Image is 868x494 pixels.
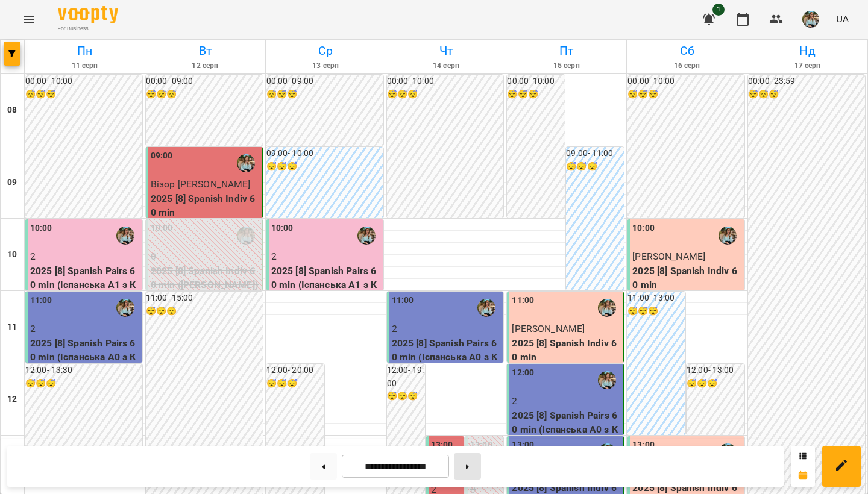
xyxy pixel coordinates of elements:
[271,249,380,264] p: 2
[30,336,139,379] p: 2025 [8] Spanish Pairs 60 min (Іспанська А0 з Киречук - парне )
[146,75,263,88] h6: 00:00 - 09:00
[58,25,118,33] span: For Business
[507,88,565,101] h6: 😴😴😴
[7,393,17,406] h6: 12
[266,364,324,377] h6: 12:00 - 20:00
[27,60,143,72] h6: 11 серп
[687,364,744,377] h6: 12:00 - 13:00
[387,364,425,390] h6: 12:00 - 19:00
[508,42,624,60] h6: Пт
[151,264,260,292] p: 2025 [8] Spanish Indiv 60 min ([PERSON_NAME])
[388,42,505,60] h6: Чт
[147,60,263,72] h6: 12 серп
[477,299,495,317] img: Киречук Валерія Володимирівна (і)
[392,322,501,336] p: 2
[146,305,263,318] h6: 😴😴😴
[392,294,414,307] label: 11:00
[387,88,504,101] h6: 😴😴😴
[7,104,17,117] h6: 08
[598,299,616,317] img: Киречук Валерія Володимирівна (і)
[25,364,142,377] h6: 12:00 - 13:30
[831,8,854,30] button: UA
[14,5,43,34] button: Menu
[30,294,52,307] label: 11:00
[627,88,744,101] h6: 😴😴😴
[512,336,621,364] p: 2025 [8] Spanish Indiv 60 min
[802,11,819,28] img: 856b7ccd7d7b6bcc05e1771fbbe895a7.jfif
[151,222,173,235] label: 10:00
[268,60,384,72] h6: 13 серп
[30,264,139,320] p: 2025 [8] Spanish Pairs 60 min (Іспанська А1 з Киречук - пара [PERSON_NAME] )
[25,75,142,88] h6: 00:00 - 10:00
[749,42,866,60] h6: Нд
[387,390,425,403] h6: 😴😴😴
[748,75,865,88] h6: 00:00 - 23:59
[116,299,134,317] img: Киречук Валерія Володимирівна (і)
[271,222,294,235] label: 10:00
[627,292,685,305] h6: 11:00 - 13:00
[566,147,624,160] h6: 09:00 - 11:00
[271,264,380,320] p: 2025 [8] Spanish Pairs 60 min (Іспанська А1 з Киречук - пара [PERSON_NAME] )
[7,176,17,189] h6: 09
[598,371,616,389] img: Киречук Валерія Володимирівна (і)
[7,320,17,334] h6: 11
[629,60,745,72] h6: 16 серп
[512,323,585,334] span: [PERSON_NAME]
[25,377,142,390] h6: 😴😴😴
[748,88,865,101] h6: 😴😴😴
[266,377,324,390] h6: 😴😴😴
[25,88,142,101] h6: 😴😴😴
[512,394,621,408] p: 2
[687,377,744,390] h6: 😴😴😴
[512,294,534,307] label: 11:00
[357,227,376,245] img: Киречук Валерія Володимирівна (і)
[566,160,624,174] h6: 😴😴😴
[7,248,17,261] h6: 10
[749,60,866,72] h6: 17 серп
[632,251,705,262] span: [PERSON_NAME]
[147,42,263,60] h6: Вт
[30,249,139,264] p: 2
[388,60,505,72] h6: 14 серп
[512,366,534,380] label: 12:00
[27,42,143,60] h6: Пн
[507,75,565,88] h6: 00:00 - 10:00
[627,305,685,318] h6: 😴😴😴
[151,178,251,190] span: Візор [PERSON_NAME]
[392,336,501,379] p: 2025 [8] Spanish Pairs 60 min (Іспанська А0 з Киречук - парне )
[151,192,260,220] p: 2025 [8] Spanish Indiv 60 min
[30,322,139,336] p: 2
[508,60,624,72] h6: 15 серп
[387,75,504,88] h6: 00:00 - 10:00
[266,160,383,174] h6: 😴😴😴
[30,222,52,235] label: 10:00
[266,88,383,101] h6: 😴😴😴
[512,408,621,451] p: 2025 [8] Spanish Pairs 60 min (Іспанська А0 з Киречук - парне )
[237,227,255,245] img: Киречук Валерія Володимирівна (і)
[712,4,725,16] span: 1
[151,149,173,163] label: 09:00
[237,154,255,172] img: Киречук Валерія Володимирівна (і)
[719,227,737,245] img: Киречук Валерія Володимирівна (і)
[268,42,384,60] h6: Ср
[266,147,383,160] h6: 09:00 - 10:00
[266,75,383,88] h6: 00:00 - 09:00
[116,227,134,245] img: Киречук Валерія Володимирівна (і)
[627,75,744,88] h6: 00:00 - 10:00
[146,88,263,101] h6: 😴😴😴
[836,13,849,25] span: UA
[632,264,741,292] p: 2025 [8] Spanish Indiv 60 min
[146,292,263,305] h6: 11:00 - 15:00
[632,222,655,235] label: 10:00
[151,249,260,264] p: 0
[58,6,118,23] img: Voopty Logo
